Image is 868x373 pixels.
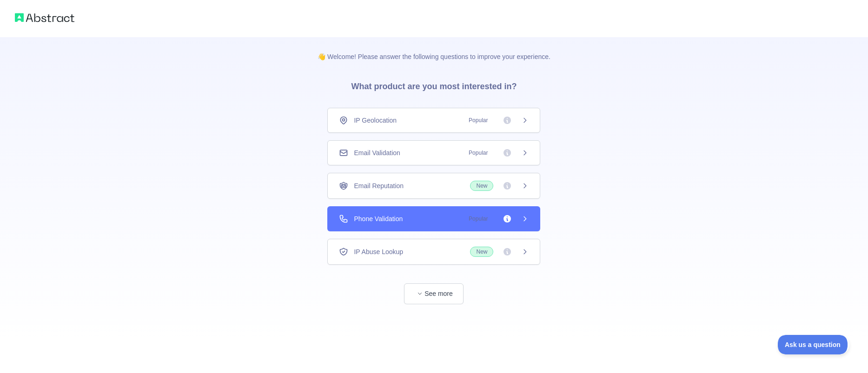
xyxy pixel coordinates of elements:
span: Email Validation [354,148,400,157]
p: 👋 Welcome! Please answer the following questions to improve your experience. [303,37,565,61]
span: New [470,247,493,257]
span: IP Abuse Lookup [354,247,403,256]
iframe: Toggle Customer Support [778,335,849,354]
span: IP Geolocation [354,116,397,125]
span: Popular [463,214,493,223]
span: Email Reputation [354,181,404,190]
button: See more [404,283,464,304]
h3: What product are you most interested in? [336,61,531,108]
span: New [470,181,493,191]
span: Popular [463,116,493,125]
span: Popular [463,148,493,157]
span: Phone Validation [354,214,403,223]
img: Abstract logo [15,11,74,24]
